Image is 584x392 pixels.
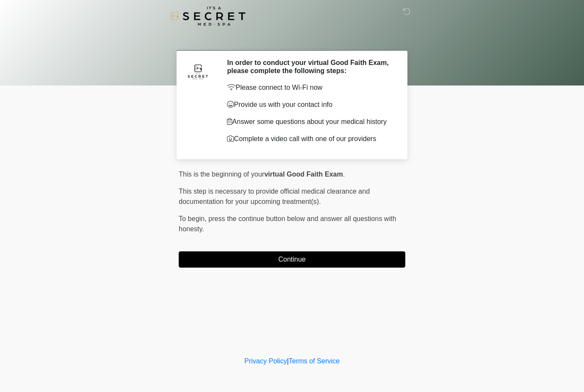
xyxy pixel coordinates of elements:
[179,215,208,222] span: To begin,
[343,171,345,178] span: .
[289,357,339,365] a: Terms of Service
[179,188,370,205] span: This step is necessary to provide official medical clearance and documentation for your upcoming ...
[227,117,392,127] p: Answer some questions about your medical history
[287,357,289,365] a: |
[264,171,343,178] strong: virtual Good Faith Exam
[179,251,405,268] button: Continue
[227,134,392,144] p: Complete a video call with one of our providers
[170,6,245,26] img: It's A Secret Med Spa Logo
[227,59,392,75] h2: In order to conduct your virtual Good Faith Exam, please complete the following steps:
[172,31,412,47] h1: ‎ ‎
[179,171,264,178] span: This is the beginning of your
[227,83,392,93] p: Please connect to Wi-Fi now
[245,357,287,365] a: Privacy Policy
[227,100,392,110] p: Provide us with your contact info
[179,215,396,233] span: press the continue button below and answer all questions with honesty.
[185,59,211,84] img: Agent Avatar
